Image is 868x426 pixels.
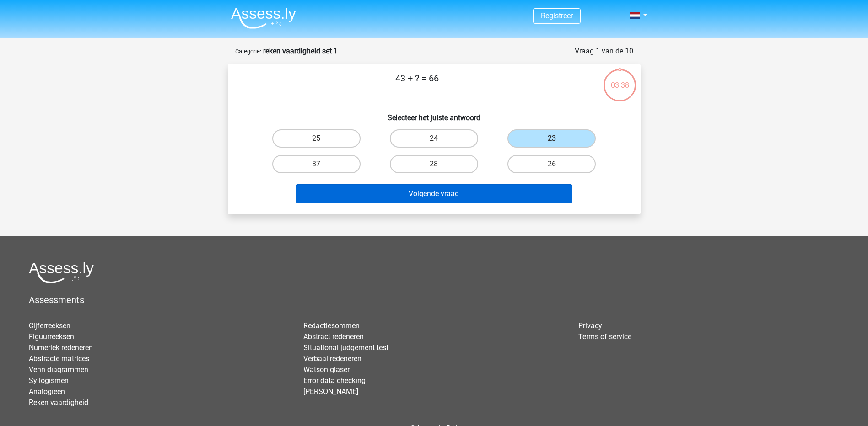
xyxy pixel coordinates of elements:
[29,262,94,283] img: Assessly logo
[29,376,69,385] a: Syllogismen
[29,343,93,352] a: Numeriek redeneren
[303,321,360,330] a: Redactiesommen
[390,129,478,148] label: 24
[29,365,88,374] a: Venn diagrammen
[575,46,633,57] div: Vraag 1 van de 10
[243,106,626,122] h6: Selecteer het juiste antwoord
[29,354,89,363] a: Abstracte matrices
[541,11,573,20] a: Registreer
[303,376,366,385] a: Error data checking
[29,294,839,305] h5: Assessments
[303,365,350,374] a: Watson glaser
[303,387,358,396] a: [PERSON_NAME]
[29,387,65,396] a: Analogieen
[507,129,596,148] label: 23
[231,7,296,29] img: Assessly
[243,71,592,99] p: 43 + ? = 66
[390,155,478,173] label: 28
[507,155,596,173] label: 26
[263,47,338,55] strong: reken vaardigheid set 1
[235,48,261,55] small: Categorie:
[603,68,637,91] div: 03:38
[29,321,70,330] a: Cijferreeksen
[303,354,361,363] a: Verbaal redeneren
[29,398,88,407] a: Reken vaardigheid
[578,321,602,330] a: Privacy
[272,155,361,173] label: 37
[303,332,364,341] a: Abstract redeneren
[303,343,388,352] a: Situational judgement test
[272,129,361,148] label: 25
[29,332,74,341] a: Figuurreeksen
[296,184,572,203] button: Volgende vraag
[578,332,631,341] a: Terms of service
